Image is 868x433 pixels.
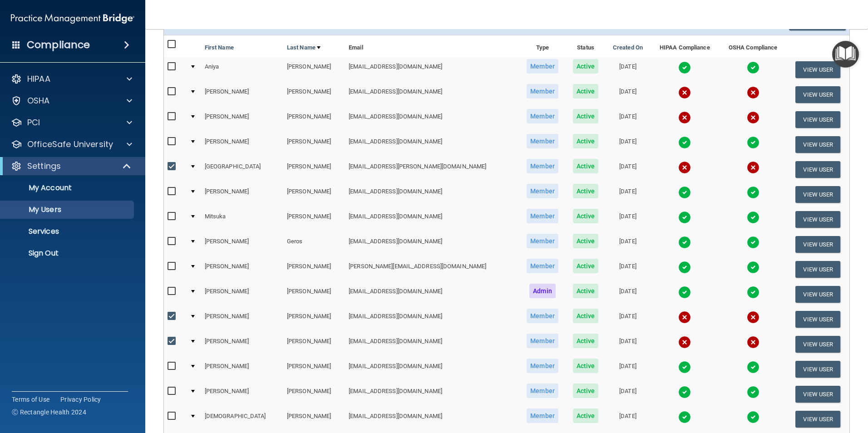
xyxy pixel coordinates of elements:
img: tick.e7d51cea.svg [678,211,691,224]
td: [PERSON_NAME] [201,232,283,257]
td: [EMAIL_ADDRESS][DOMAIN_NAME] [345,57,519,82]
p: OfficeSafe University [27,139,113,150]
button: View User [795,261,840,278]
td: [DATE] [606,307,651,332]
img: cross.ca9f0e7f.svg [678,336,691,349]
img: cross.ca9f0e7f.svg [747,336,759,349]
td: [DATE] [606,332,651,357]
td: [PERSON_NAME] [283,382,345,407]
span: Active [573,384,599,398]
button: View User [795,286,840,303]
td: [EMAIL_ADDRESS][DOMAIN_NAME] [345,357,519,382]
td: [EMAIL_ADDRESS][DOMAIN_NAME] [345,307,519,332]
td: [PERSON_NAME] [283,407,345,432]
img: tick.e7d51cea.svg [678,361,691,374]
td: [PERSON_NAME] [201,107,283,132]
p: OSHA [27,95,50,106]
th: Status [566,35,605,57]
td: [PERSON_NAME] [201,307,283,332]
td: [EMAIL_ADDRESS][DOMAIN_NAME] [345,207,519,232]
button: View User [795,211,840,228]
span: Ⓒ Rectangle Health 2024 [12,408,86,417]
td: [PERSON_NAME] [201,382,283,407]
img: tick.e7d51cea.svg [678,386,691,399]
img: cross.ca9f0e7f.svg [678,161,691,174]
p: Services [6,227,130,236]
img: cross.ca9f0e7f.svg [747,161,759,174]
span: Member [527,334,558,348]
p: HIPAA [27,74,50,84]
a: Settings [11,161,132,172]
td: [EMAIL_ADDRESS][DOMAIN_NAME] [345,282,519,307]
td: [EMAIL_ADDRESS][DOMAIN_NAME] [345,132,519,157]
button: View User [795,236,840,253]
span: Active [573,284,599,298]
td: [EMAIL_ADDRESS][PERSON_NAME][DOMAIN_NAME] [345,157,519,182]
img: PMB logo [11,10,134,28]
img: tick.e7d51cea.svg [678,61,691,74]
td: [PERSON_NAME] [283,82,345,107]
span: Active [573,184,599,198]
p: Settings [27,161,61,172]
p: My Users [6,205,130,214]
a: Terms of Use [12,395,49,404]
td: [PERSON_NAME] [201,357,283,382]
img: cross.ca9f0e7f.svg [678,111,691,124]
a: Last Name [287,42,321,53]
img: tick.e7d51cea.svg [678,136,691,149]
td: [PERSON_NAME] [201,257,283,282]
img: tick.e7d51cea.svg [747,211,759,224]
span: Active [573,159,599,173]
span: Active [573,84,599,98]
span: Member [527,209,558,223]
img: tick.e7d51cea.svg [678,236,691,249]
a: PCI [11,117,132,128]
td: [PERSON_NAME] [201,132,283,157]
td: [PERSON_NAME][EMAIL_ADDRESS][DOMAIN_NAME] [345,257,519,282]
td: [DATE] [606,207,651,232]
td: Aniya [201,57,283,82]
img: tick.e7d51cea.svg [747,261,759,274]
button: View User [795,136,840,153]
td: [DATE] [606,57,651,82]
span: Member [527,259,558,273]
span: Member [527,84,558,98]
button: View User [795,86,840,103]
a: HIPAA [11,74,132,84]
span: Member [527,159,558,173]
span: Active [573,209,599,223]
td: [PERSON_NAME] [283,132,345,157]
span: Active [573,334,599,348]
td: [EMAIL_ADDRESS][DOMAIN_NAME] [345,382,519,407]
td: [DATE] [606,82,651,107]
td: [DATE] [606,107,651,132]
span: Active [573,408,599,423]
td: [PERSON_NAME] [283,282,345,307]
td: [DATE] [606,157,651,182]
p: PCI [27,117,40,128]
td: [DATE] [606,257,651,282]
td: [DATE] [606,407,651,432]
td: [PERSON_NAME] [283,357,345,382]
td: [PERSON_NAME] [283,182,345,207]
td: [DATE] [606,132,651,157]
span: Active [573,359,599,373]
span: Active [573,109,599,123]
button: View User [795,111,840,128]
img: tick.e7d51cea.svg [747,236,759,249]
span: Active [573,309,599,323]
td: [PERSON_NAME] [283,332,345,357]
td: [EMAIL_ADDRESS][DOMAIN_NAME] [345,82,519,107]
a: First Name [205,42,234,53]
img: tick.e7d51cea.svg [747,136,759,149]
td: [EMAIL_ADDRESS][DOMAIN_NAME] [345,332,519,357]
td: [EMAIL_ADDRESS][DOMAIN_NAME] [345,182,519,207]
img: cross.ca9f0e7f.svg [747,86,759,99]
a: OSHA [11,95,132,106]
img: tick.e7d51cea.svg [678,186,691,199]
td: [PERSON_NAME] [283,57,345,82]
img: tick.e7d51cea.svg [747,186,759,199]
button: View User [795,311,840,328]
td: Mitsuka [201,207,283,232]
td: [GEOGRAPHIC_DATA] [201,157,283,182]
